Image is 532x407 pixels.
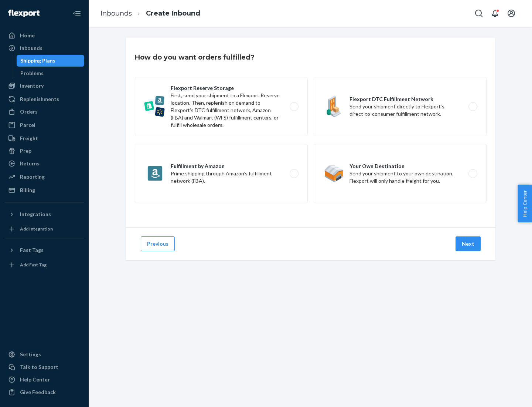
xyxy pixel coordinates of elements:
div: Home [20,32,35,39]
button: Open notifications [488,6,502,21]
div: Fast Tags [20,246,44,254]
a: Talk to Support [4,361,84,373]
button: Close Navigation [69,6,84,21]
button: Integrations [4,208,84,220]
div: Prep [20,147,31,155]
div: Freight [20,135,38,142]
div: Orders [20,108,38,115]
a: Create Inbound [146,9,200,17]
a: Freight [4,132,84,144]
a: Add Fast Tag [4,259,84,271]
div: Billing [20,186,35,194]
a: Replenishments [4,93,84,105]
div: Returns [20,160,40,167]
div: Shipping Plans [20,57,55,64]
a: Inbounds [100,9,132,17]
div: Integrations [20,211,51,218]
a: Shipping Plans [17,55,85,67]
a: Problems [17,67,85,79]
a: Parcel [4,119,84,131]
div: Problems [20,70,44,77]
button: Previous [141,236,175,251]
div: Inventory [20,82,44,90]
button: Help Center [518,185,532,222]
img: Flexport logo [8,10,40,17]
a: Settings [4,349,84,360]
a: Billing [4,184,84,196]
a: Help Center [4,374,84,386]
div: Help Center [20,376,50,383]
a: Orders [4,106,84,118]
div: Give Feedback [20,388,56,396]
div: Inbounds [20,44,42,52]
div: Add Fast Tag [20,262,47,268]
button: Fast Tags [4,244,84,256]
div: Settings [20,351,41,358]
a: Inventory [4,80,84,92]
a: Add Integration [4,223,84,235]
button: Open Search Box [471,6,486,21]
div: Replenishments [20,95,59,103]
div: Parcel [20,121,35,129]
a: Reporting [4,171,84,183]
a: Prep [4,145,84,157]
button: Next [456,236,481,251]
button: Give Feedback [4,386,84,398]
a: Home [4,30,84,41]
div: Reporting [20,173,45,181]
h3: How do you want orders fulfilled? [135,53,255,62]
a: Inbounds [4,42,84,54]
div: Talk to Support [20,363,58,371]
button: Open account menu [504,6,519,21]
div: Add Integration [20,226,53,232]
ol: breadcrumbs [95,3,206,24]
a: Returns [4,158,84,169]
